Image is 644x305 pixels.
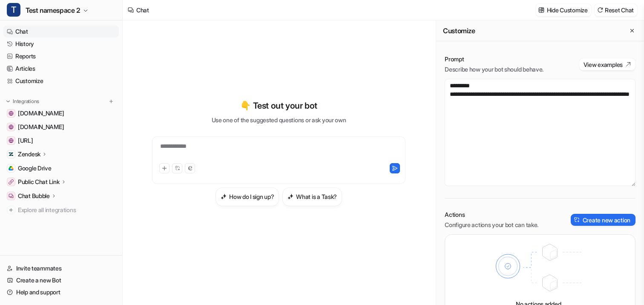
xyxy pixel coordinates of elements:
p: Use one of the suggested questions or ask your own [212,115,346,124]
span: T [7,3,20,17]
span: [DOMAIN_NAME] [18,109,64,118]
a: Help and support [3,286,119,298]
a: dashboard.eesel.ai[URL] [3,135,119,147]
img: What is a Task? [287,193,293,200]
button: What is a Task?What is a Task? [282,187,342,206]
span: Test namespace 2 [26,4,80,16]
p: Zendesk [18,150,40,158]
span: Google Drive [18,164,52,173]
a: Chat [3,26,119,37]
p: Prompt [445,55,543,63]
a: Customize [3,75,119,87]
div: Chat [136,6,149,14]
p: Chat Bubble [18,192,50,200]
img: expand menu [5,98,11,104]
h3: How do I sign up? [229,192,274,201]
img: Zendesk [9,152,14,157]
span: [URL] [18,136,33,145]
a: Reports [3,50,119,62]
button: Hide Customize [536,4,591,16]
button: View examples [579,58,635,70]
img: menu_add.svg [108,98,114,104]
button: Reset Chat [595,4,637,16]
a: en.wikipedia.org[DOMAIN_NAME] [3,121,119,133]
button: Create new action [571,214,635,226]
a: Explore all integrations [3,204,119,216]
a: xn--minkbmand-o8a.dk[DOMAIN_NAME] [3,107,119,119]
a: Create a new Bot [3,274,119,286]
a: Invite teammates [3,262,119,274]
img: dashboard.eesel.ai [9,138,14,143]
p: Hide Customize [547,6,588,14]
img: reset [597,7,603,13]
p: Configure actions your bot can take. [445,221,538,229]
img: create-action-icon.svg [574,217,580,223]
span: Explore all integrations [18,203,115,217]
img: en.wikipedia.org [9,124,14,129]
img: xn--minkbmand-o8a.dk [9,111,14,116]
p: Describe how your bot should behave. [445,65,543,74]
p: 👇 Test out your bot [240,99,317,112]
button: How do I sign up?How do I sign up? [216,187,279,206]
p: Integrations [13,98,39,105]
a: History [3,38,119,50]
img: explore all integrations [7,206,15,214]
img: customize [538,7,544,13]
a: Articles [3,63,119,75]
img: Public Chat Link [9,179,14,184]
button: Close flyout [627,26,637,36]
span: [DOMAIN_NAME] [18,123,64,131]
button: Integrations [3,97,42,106]
img: How do I sign up? [221,193,227,200]
img: Chat Bubble [9,193,14,199]
p: Public Chat Link [18,178,60,186]
img: Google Drive [9,166,14,171]
a: Google DriveGoogle Drive [3,162,119,174]
h2: Customize [443,26,475,35]
p: Actions [445,210,538,219]
h3: What is a Task? [296,192,337,201]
